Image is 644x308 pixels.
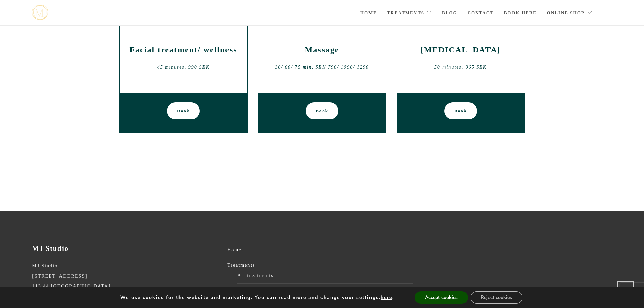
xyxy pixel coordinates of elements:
font: [MEDICAL_DATA] [421,45,500,54]
button: here [381,294,392,301]
font: Book [177,102,190,119]
font: Massage [305,45,339,54]
a: All treatments [237,270,413,281]
a: Book here [504,1,537,25]
a: Treatments [387,1,432,25]
font: Accept cookies [425,294,458,301]
a: Contact [468,1,494,25]
font: We use cookies for the website and marketing. You can read more and change your settings. [120,294,381,301]
font: here [381,294,392,301]
a: Treatments [227,260,413,270]
font: Home [227,247,241,252]
font: Blog [442,10,457,15]
font: 113 44 [GEOGRAPHIC_DATA] [32,284,111,289]
font: Online shop [547,10,585,15]
a: mjstudio mjstudio mjstudio [32,5,48,20]
font: All treatments [237,273,274,278]
font: 30/ 60/ 75 min, SEK 790/ 1090/ 1290 [275,65,369,70]
font: Reject cookies [481,294,512,301]
font: MJ Studio [32,263,58,268]
font: Home [360,10,377,15]
font: Treatments [387,10,424,15]
a: Blog [442,1,457,25]
font: Treatments [227,263,255,268]
a: Book [444,102,477,119]
button: Reject cookies [471,291,522,304]
a: Face [237,286,413,296]
font: . [392,294,394,301]
font: Book [454,102,467,119]
a: Home [360,1,377,25]
img: mjstudio [32,5,48,20]
a: Home [227,245,413,255]
button: Accept cookies [415,291,468,304]
a: Online shop [547,1,592,25]
font: Book [316,102,328,119]
a: Book [306,102,338,119]
font: 45 minutes, 990 SEK [157,65,210,70]
font: Contact [468,10,494,15]
font: MJ Studio [32,245,68,252]
font: Book here [504,10,537,15]
font: 50 minutes, 965 SEK [434,65,487,70]
font: Facial treatment/ wellness [129,45,237,54]
a: Book [167,102,200,119]
font: [STREET_ADDRESS] [32,274,87,279]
